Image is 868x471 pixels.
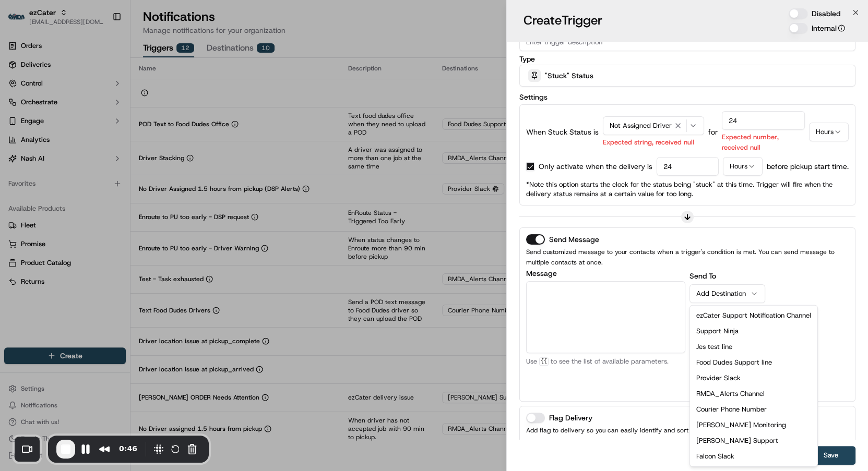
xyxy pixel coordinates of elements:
span: [PERSON_NAME] Support [696,436,778,445]
div: Start new chat [47,99,171,110]
span: Courier Phone Number [696,405,767,414]
button: Start new chat [177,102,190,115]
p: Add flag to delivery so you can easily identify and sort on the delivery page. [526,425,849,436]
div: Add Destination [696,289,750,298]
span: RMDA_Alerts Channel [696,389,765,398]
img: 1736555255976-a54dd68f-1ca7-489b-9aae-adbdc363a1c4 [10,99,29,118]
div: 📗 [10,234,19,242]
span: Knowledge Base [21,233,80,243]
label: Send To [689,271,716,281]
span: [DATE] [92,161,114,170]
span: [PERSON_NAME] [32,161,85,170]
label: Send Message [549,236,599,243]
a: Powered byPylon [74,258,126,266]
span: • [87,189,90,198]
img: Jes Laurent [10,179,27,199]
span: Pylon [104,258,126,266]
span: ezCater Support Notification Channel [696,311,811,320]
p: Expected number, received null [722,132,805,153]
label: Type [519,55,855,63]
p: Expected string, received null [603,137,704,148]
span: Support Ninja [696,327,739,336]
label: Message [526,270,685,277]
button: Save [806,446,855,465]
h3: Create Trigger [524,12,602,29]
span: [PERSON_NAME] [32,189,85,198]
img: Nash [10,10,31,31]
span: [DATE] [92,189,114,198]
label: Flag Delivery [549,414,592,421]
p: Welcome 👋 [10,41,190,58]
p: for [708,127,718,137]
label: Internal [812,23,845,33]
span: [PERSON_NAME] Monitoring [696,420,786,430]
div: Past conversations [10,135,70,143]
p: Only activate when the delivery is [539,161,652,172]
span: Provider Slack [696,373,741,383]
span: Jes test line [696,342,732,352]
span: API Documentation [99,233,168,243]
button: See all [162,133,190,146]
img: 8571987876998_91fb9ceb93ad5c398215_72.jpg [22,99,41,118]
p: When Stuck Status is [526,127,599,137]
p: *Note this option starts the clock for the status being "stuck" at this time. Trigger will fire w... [526,180,849,199]
div: We're available if you need us! [47,110,144,118]
label: Settings [519,92,548,102]
p: Send customized message to your contacts when a trigger's condition is met. You can send message ... [526,247,849,268]
img: Jes Laurent [10,151,27,171]
span: "Stuck" Status [545,70,593,81]
span: Not Assigned Driver [610,121,672,130]
div: 💻 [88,234,97,242]
label: Disabled [812,8,840,19]
input: Got a question? Start typing here... [27,67,188,78]
span: • [87,161,90,170]
span: Food Dudes Support line [696,358,772,367]
p: before pickup start time. [767,161,849,172]
a: 💻API Documentation [84,228,172,247]
a: 📗Knowledge Base [6,228,84,247]
p: Use to see the list of available parameters. [526,357,685,366]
